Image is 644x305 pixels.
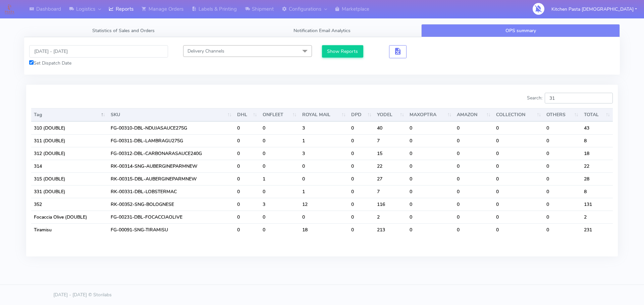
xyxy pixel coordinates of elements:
span: Notification Email Analytics [293,27,351,34]
td: 0 [544,198,581,211]
td: FG-00310-DBL-NDUJASAUCE275G [108,122,234,134]
td: 0 [454,172,493,185]
th: AMAZON : activate to sort column ascending [454,108,493,122]
td: 0 [300,172,349,185]
td: 0 [348,172,374,185]
td: 15 [374,147,407,160]
td: 131 [581,198,613,211]
td: 1 [300,134,349,147]
td: 0 [454,185,493,198]
td: 0 [407,223,454,236]
td: 12 [300,198,349,211]
td: 0 [544,122,581,134]
td: 0 [348,198,374,211]
span: Delivery Channels [187,48,224,54]
input: Pick the Daterange [29,45,168,58]
td: 0 [260,185,300,198]
td: 0 [407,172,454,185]
td: 0 [454,198,493,211]
td: 0 [454,134,493,147]
td: 331 (DOUBLE) [31,185,108,198]
td: 0 [407,185,454,198]
td: 2 [374,211,407,223]
button: Kitchen Pasta [DEMOGRAPHIC_DATA] [546,2,642,16]
td: 315 (DOUBLE) [31,172,108,185]
td: 0 [407,134,454,147]
td: 314 [31,160,108,172]
td: 2 [581,211,613,223]
td: 8 [581,134,613,147]
td: 0 [300,211,349,223]
th: OTHERS : activate to sort column ascending [544,108,581,122]
td: 0 [407,211,454,223]
td: 0 [260,134,300,147]
td: 7 [374,134,407,147]
td: 0 [454,147,493,160]
button: Show Reports [322,45,363,58]
td: 0 [348,185,374,198]
th: ROYAL MAIL : activate to sort column ascending [300,108,349,122]
td: 0 [260,147,300,160]
td: 0 [407,147,454,160]
td: 311 (DOUBLE) [31,134,108,147]
td: 0 [348,211,374,223]
td: 0 [493,122,544,134]
td: 0 [407,160,454,172]
span: OPS summary [505,27,536,34]
td: 0 [234,147,260,160]
td: 0 [348,134,374,147]
td: RK-00331-DBL-LOBSTERMAC [108,185,234,198]
span: Statistics of Sales and Orders [92,27,155,34]
td: 22 [374,160,407,172]
td: 0 [493,223,544,236]
td: RK-00314-SNG-AUBERGINEPARMNEW [108,160,234,172]
td: 27 [374,172,407,185]
td: 0 [234,198,260,211]
td: 0 [234,211,260,223]
td: Focaccia Olive (DOUBLE) [31,211,108,223]
td: 18 [581,147,613,160]
th: ONFLEET : activate to sort column ascending [260,108,300,122]
td: 0 [407,198,454,211]
td: 22 [581,160,613,172]
ul: Tabs [24,24,620,37]
td: 0 [407,122,454,134]
td: 0 [544,147,581,160]
td: 3 [260,198,300,211]
td: 0 [544,172,581,185]
td: 0 [260,223,300,236]
td: 0 [234,172,260,185]
td: 0 [260,160,300,172]
td: 0 [454,160,493,172]
td: 0 [348,147,374,160]
td: 0 [454,211,493,223]
td: RK-00352-SNG-BOLOGNESE [108,198,234,211]
td: 0 [260,122,300,134]
td: 0 [544,223,581,236]
td: 1 [300,185,349,198]
label: Search: [527,93,613,103]
td: 0 [454,122,493,134]
td: 0 [234,122,260,134]
th: DHL : activate to sort column ascending [234,108,260,122]
td: 0 [493,160,544,172]
td: 0 [544,160,581,172]
td: 0 [234,223,260,236]
th: COLLECTION : activate to sort column ascending [493,108,544,122]
td: 231 [581,223,613,236]
td: FG-00091-SNG-TIRAMISU [108,223,234,236]
td: 8 [581,185,613,198]
td: 0 [234,134,260,147]
td: 43 [581,122,613,134]
td: 0 [493,172,544,185]
div: Set Dispatch Date [29,60,168,67]
td: 28 [581,172,613,185]
th: TOTAL : activate to sort column ascending [581,108,613,122]
td: FG-00311-DBL-LAMBRAGU275G [108,134,234,147]
th: SKU: activate to sort column ascending [108,108,234,122]
th: MAXOPTRA : activate to sort column ascending [407,108,454,122]
td: 116 [374,198,407,211]
td: 0 [300,160,349,172]
td: 0 [493,185,544,198]
td: 1 [260,172,300,185]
